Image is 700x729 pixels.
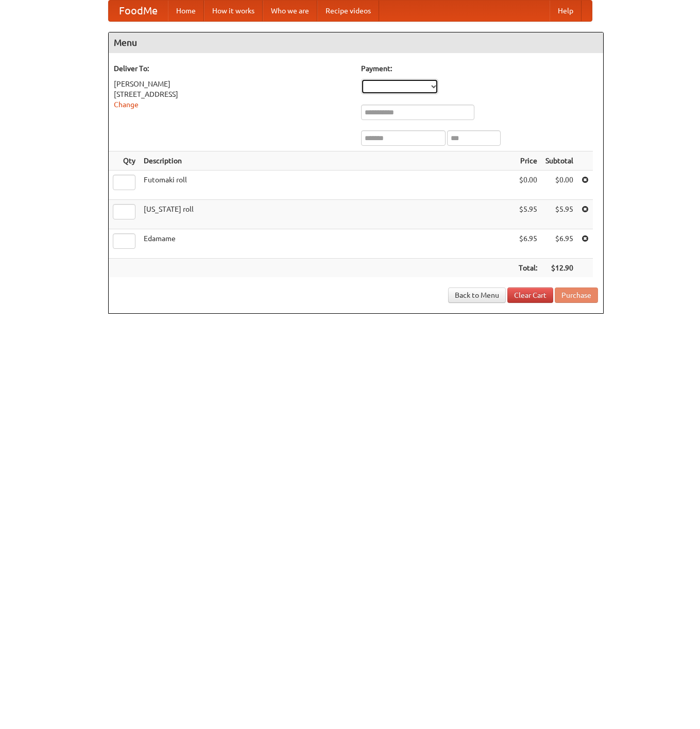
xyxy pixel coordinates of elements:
td: $0.00 [541,171,577,200]
td: $6.95 [541,229,577,259]
th: Total: [515,259,541,278]
td: $5.95 [541,200,577,229]
td: $6.95 [515,229,541,259]
td: $0.00 [515,171,541,200]
td: $5.95 [515,200,541,229]
h5: Payment: [361,63,598,74]
div: [PERSON_NAME] [114,79,351,89]
a: How it works [204,1,263,21]
a: Change [114,100,139,109]
td: [US_STATE] roll [140,200,515,229]
h4: Menu [109,32,603,53]
button: Purchase [555,287,598,303]
a: Who we are [263,1,317,21]
a: Home [168,1,204,21]
a: Help [550,1,582,21]
td: Edamame [140,229,515,259]
td: Futomaki roll [140,171,515,200]
a: Clear Cart [507,287,553,303]
th: $12.90 [541,259,577,278]
a: Recipe videos [317,1,379,21]
a: Back to Menu [448,287,506,303]
th: Description [140,151,515,171]
th: Qty [109,151,140,171]
h5: Deliver To: [114,63,351,74]
div: [STREET_ADDRESS] [114,89,351,99]
th: Price [515,151,541,171]
th: Subtotal [541,151,577,171]
a: FoodMe [109,1,168,21]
